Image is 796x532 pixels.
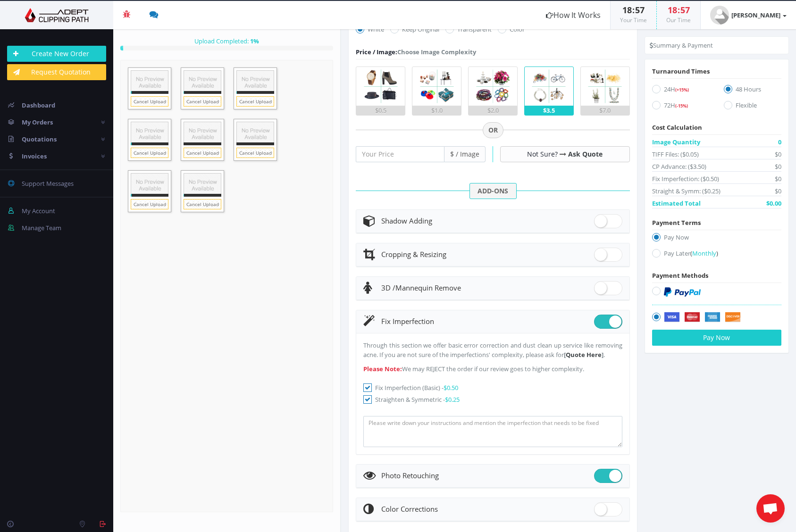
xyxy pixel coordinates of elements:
[22,224,61,232] span: Manage Team
[7,8,106,22] img: Adept Graphics
[652,150,699,159] span: TIFF Files: ($0.05)
[692,249,716,258] span: Monthly
[444,383,458,392] span: $0.50
[412,106,461,115] div: $1.0
[586,67,624,106] img: 5.png
[363,364,622,374] p: We may REJECT the order if our review goes to higher complexity.
[778,137,781,147] span: 0
[184,148,221,158] a: Cancel Upload
[680,4,690,16] span: 57
[677,4,680,16] span: :
[775,162,781,171] span: $0
[356,47,476,57] div: Choose Image Complexity
[363,365,402,373] strong: Please Note:
[250,37,253,45] span: 1
[363,341,622,359] p: Through this section we offer basic error correction and dust clean up service like removing acne...
[469,106,517,115] div: $2.0
[445,395,460,404] span: $0.25
[581,106,629,115] div: $7.0
[635,4,645,16] span: 57
[184,199,221,209] a: Cancel Upload
[363,383,622,392] label: Fix Imperfection (Basic) -
[381,216,432,225] span: Shadow Adding
[632,4,635,16] span: :
[652,330,781,346] button: Pay Now
[675,101,688,109] a: (-15%)
[652,137,700,147] span: Image Quantity
[675,103,688,109] span: (-15%)
[650,41,713,50] li: Summary & Payment
[652,100,710,113] label: 72H
[724,100,781,113] label: Flexible
[710,6,729,25] img: user_default.jpg
[775,186,781,196] span: $0
[620,16,647,24] small: Your Time
[381,504,438,514] span: Color Corrections
[22,118,53,126] span: My Orders
[652,271,708,280] span: Payment Methods
[566,350,602,359] a: Quote Here
[22,152,47,160] span: Invoices
[652,84,710,97] label: 24H
[756,494,785,523] a: Open chat
[775,150,781,159] span: $0
[444,146,486,162] span: $ / Image
[7,46,106,62] a: Create New Order
[356,106,404,115] div: $0.5
[131,148,168,158] a: Cancel Upload
[381,249,446,259] span: Cropping & Resizing
[418,67,456,106] img: 2.png
[527,150,558,158] span: Not Sure?
[236,148,274,158] a: Cancel Upload
[249,37,259,45] strong: %
[652,233,781,245] label: Pay Now
[525,106,573,115] div: $3.5
[381,316,434,326] span: Fix Imperfection
[766,199,781,208] span: $0.00
[361,67,400,106] img: 1.png
[724,84,781,97] label: 48 Hours
[236,96,274,107] a: Cancel Upload
[775,174,781,183] span: $0
[22,101,55,109] span: Dashboard
[622,4,632,16] span: 18
[675,87,689,93] span: (+15%)
[381,283,395,292] span: 3D /
[184,96,221,107] a: Cancel Upload
[690,249,718,258] a: (Monthly)
[652,186,721,196] span: Straight & Symm: ($0.25)
[469,183,517,199] span: ADD-ONS
[652,218,701,227] span: Payment Terms
[731,11,780,19] strong: [PERSON_NAME]
[356,146,444,162] input: Your Price
[381,283,461,292] span: Mannequin Remove
[22,179,74,188] span: Support Messages
[652,174,719,183] span: Fix Imperfection: ($0.50)
[652,123,702,132] span: Cost Calculation
[564,350,603,359] strong: [ ]
[529,67,568,106] img: 4.png
[483,122,503,138] span: OR
[666,16,691,24] small: Our Time
[652,249,781,261] label: Pay Later
[381,471,439,480] span: Photo Retouching
[652,199,701,208] span: Estimated Total
[22,207,55,215] span: My Account
[363,395,622,404] label: Straighten & Symmetric -
[664,287,701,297] img: PayPal
[356,48,397,56] span: Price / Image:
[701,1,796,29] a: [PERSON_NAME]
[652,67,710,75] span: Turnaround Times
[536,1,610,29] a: How It Works
[652,162,706,171] span: CP Advance: ($3.50)
[131,96,168,107] a: Cancel Upload
[664,312,741,323] img: Securely by Stripe
[675,85,689,93] a: (+15%)
[22,135,57,143] span: Quotations
[7,64,106,80] a: Request Quotation
[568,150,603,158] a: Ask Quote
[668,4,677,16] span: 18
[131,199,168,209] a: Cancel Upload
[120,36,333,46] div: Upload Completed:
[474,67,512,106] img: 3.png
